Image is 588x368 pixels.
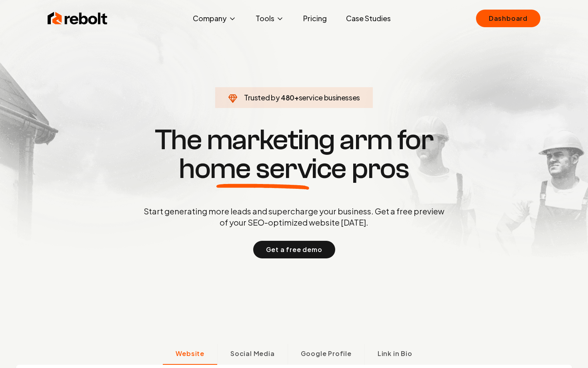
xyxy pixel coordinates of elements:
a: Pricing [297,10,333,26]
a: Dashboard [476,10,540,27]
button: Get a free demo [253,241,335,258]
p: Start generating more leads and supercharge your business. Get a free preview of your SEO-optimiz... [142,206,446,228]
img: Rebolt Logo [48,10,108,26]
button: Website [163,344,217,365]
a: Case Studies [340,10,397,26]
span: home service [179,154,346,183]
span: + [294,93,299,102]
span: Link in Bio [378,349,412,358]
button: Company [186,10,243,26]
span: Website [176,349,204,358]
span: Social Media [230,349,275,358]
button: Social Media [217,344,288,365]
h1: The marketing arm for pros [102,126,486,183]
span: Trusted by [244,93,280,102]
span: 480 [281,92,294,103]
button: Link in Bio [364,344,425,365]
span: Google Profile [301,349,352,358]
button: Tools [249,10,290,26]
button: Google Profile [288,344,364,365]
span: service businesses [299,93,360,102]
